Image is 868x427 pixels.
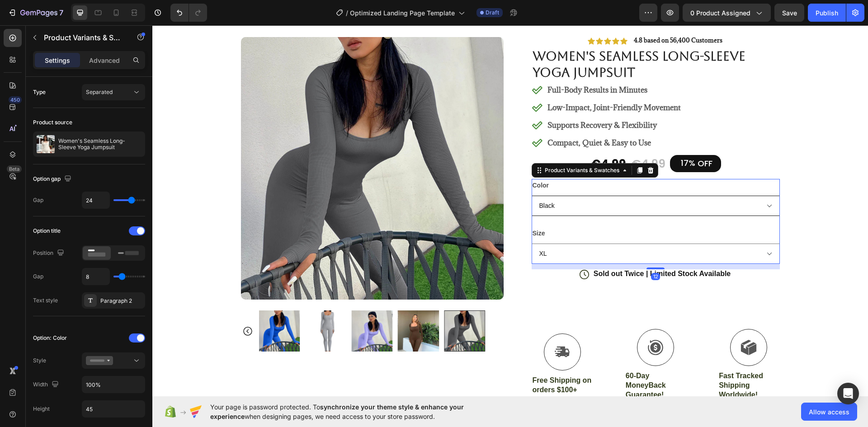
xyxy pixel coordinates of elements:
div: Product source [33,118,72,127]
div: Publish [816,8,838,18]
div: Text style [33,296,58,305]
strong: 4.8 based on 56,400 Customers [481,11,570,19]
div: Option: Color [33,334,67,342]
div: Height [33,405,50,413]
p: Low-Impact, Joint-Friendly Movement [395,77,528,88]
img: product feature img [37,135,55,153]
div: Style [33,357,46,365]
div: Open Intercom Messenger [837,383,859,404]
legend: Size [379,202,394,215]
img: #A8A9AC [153,285,194,326]
img: #B2B3EE [199,285,240,326]
span: / [346,8,348,18]
div: Beta [7,165,22,173]
input: Auto [82,268,109,285]
strong: Supports Recovery & Flexibility [395,95,505,105]
button: Separated [82,84,145,100]
div: Position [33,247,66,259]
div: Option title [33,227,61,235]
button: 0 product assigned [683,4,771,22]
h1: Women's Seamless Long-Sleeve Yoga Jumpsuit [379,22,627,56]
button: 7 [4,4,67,22]
p: Settings [45,56,70,65]
div: Undo/Redo [170,4,207,22]
legend: Color [379,154,398,167]
p: Full-Body Results in Minutes [395,59,528,70]
div: Product Variants & Swatches [391,141,469,149]
div: Add to cart [479,269,527,280]
div: 450 [9,96,22,103]
div: 17% [528,131,544,144]
img: #513B2D [245,285,287,326]
span: Allow access [809,407,849,417]
input: Auto [82,376,145,393]
div: OFF [544,131,561,145]
p: 60-Day MoneyBack Guarantee! [473,346,533,374]
span: Draft [486,9,499,17]
span: Save [782,9,797,17]
div: Gap [33,272,43,281]
button: Save [774,4,804,22]
p: Fast Tracked Shipping Worldwide! [566,346,626,374]
div: Option gap [33,173,73,185]
div: Type [33,88,46,96]
button: Publish [808,4,846,22]
input: Auto [82,401,145,417]
p: 7 [59,7,63,18]
span: Your page is password protected. To when designing pages, we need access to your store password. [210,402,499,421]
span: 0 product assigned [690,8,750,18]
div: €4,99 [478,131,514,147]
div: Width [33,379,61,391]
div: Paragraph 2 [100,297,143,305]
p: Advanced [89,56,120,65]
p: Sold out Twice | Limited Stock Available [441,244,579,253]
p: Product Variants & Swatches [44,32,121,43]
span: Separated [86,89,113,95]
p: Free Shipping on orders $100+ [380,351,440,370]
div: Gap [33,196,43,204]
span: Optimized Landing Page Template [350,8,455,18]
button: Allow access [801,403,857,421]
p: Women's Seamless Long-Sleeve Yoga Jumpsuit [58,138,142,150]
button: Add to cart [379,260,627,289]
span: synchronize your theme style & enhance your experience [210,403,464,420]
div: €4,99 [438,131,475,148]
iframe: Design area [152,25,868,396]
strong: Compact, Quiet & Easy to Use [395,113,499,122]
div: 12 [499,248,508,255]
input: Auto [82,192,109,208]
strong: #1 Home fitness Product of 2024 [90,363,207,371]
